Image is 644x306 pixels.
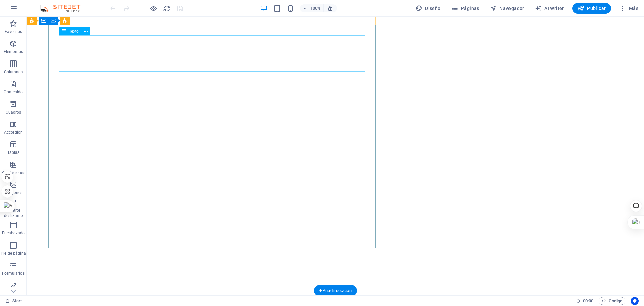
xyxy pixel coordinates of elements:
[588,298,589,303] span: :
[578,5,606,12] span: Publicar
[576,297,594,305] h6: Tiempo de la sesión
[1,251,26,256] p: Pie de página
[451,5,479,12] span: Páginas
[413,3,443,14] div: Diseño (Ctrl+Alt+Y)
[310,4,321,12] h6: 100%
[449,3,482,14] button: Páginas
[490,5,524,12] span: Navegador
[602,297,622,305] span: Código
[69,29,79,33] span: Texto
[39,4,89,12] img: Editor Logo
[583,297,593,305] span: 00 00
[300,4,324,12] button: 100%
[535,5,564,12] span: AI Writer
[619,5,638,12] span: Más
[5,297,22,305] a: Haz clic para cancelar la selección y doble clic para abrir páginas
[616,3,641,14] button: Más
[7,150,20,155] p: Tablas
[149,4,157,12] button: Haz clic para salir del modo de previsualización y seguir editando
[2,271,24,276] p: Formularios
[4,69,23,75] p: Columnas
[532,3,567,14] button: AI Writer
[6,110,21,115] p: Cuadros
[1,170,25,175] p: Prestaciones
[416,5,441,12] span: Diseño
[163,4,171,12] button: reload
[4,49,23,54] p: Elementos
[599,297,625,305] button: Código
[327,5,333,11] i: Al redimensionar, ajustar el nivel de zoom automáticamente para ajustarse al dispositivo elegido.
[4,89,23,95] p: Contenido
[163,5,171,12] i: Volver a cargar página
[572,3,611,14] button: Publicar
[631,297,639,305] button: Usercentrics
[314,285,357,296] div: + Añadir sección
[4,130,23,135] p: Accordion
[5,29,22,34] p: Favoritos
[4,190,22,195] p: Imágenes
[413,3,443,14] button: Diseño
[2,230,25,236] p: Encabezado
[487,3,527,14] button: Navegador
